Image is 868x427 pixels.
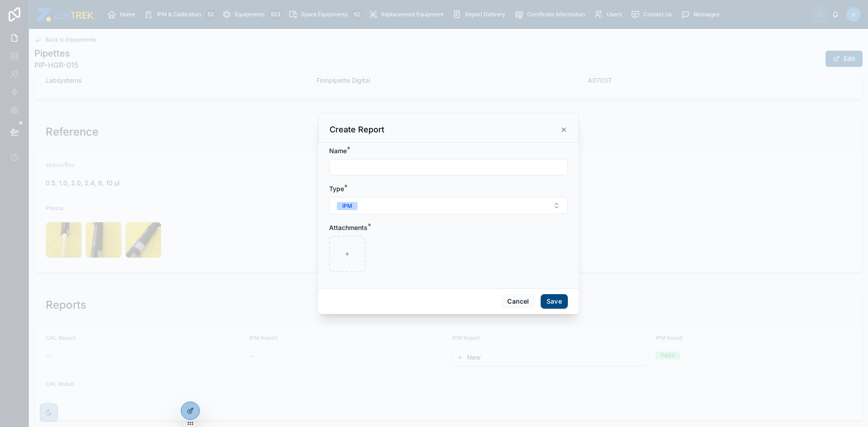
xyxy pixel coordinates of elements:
span: Attachments [329,224,368,231]
button: Save [541,294,568,309]
button: Select Button [329,197,568,214]
span: Name [329,147,347,155]
div: IPM [342,202,352,210]
span: Type [329,185,344,192]
button: Cancel [501,294,535,309]
h3: Create Report [330,124,384,135]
